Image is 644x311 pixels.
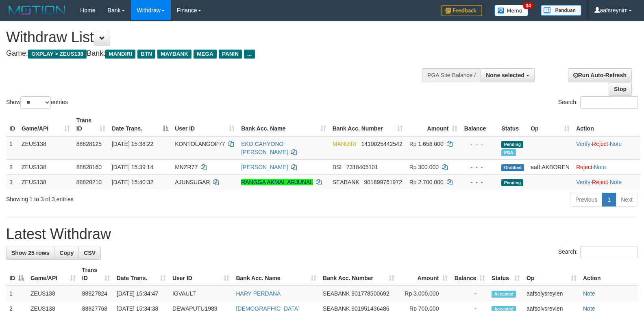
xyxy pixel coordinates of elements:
a: Note [594,164,606,170]
th: Bank Acc. Name: activate to sort column ascending [233,263,320,286]
th: Balance: activate to sort column ascending [451,263,488,286]
span: Copy [59,250,74,256]
a: Note [610,141,622,147]
span: CSV [84,250,96,256]
span: Rp 1.658.000 [409,141,444,147]
td: ZEUS138 [18,159,73,174]
span: Rp 2.700.000 [409,179,444,185]
img: Feedback.jpg [442,5,482,16]
td: 1 [6,286,27,301]
span: MANDIRI [105,50,135,59]
span: Pending [501,179,523,186]
span: [DATE] 15:39:14 [112,164,153,170]
input: Search: [580,246,638,258]
span: Copy 7318405101 to clipboard [346,164,378,170]
th: Date Trans.: activate to sort column ascending [113,263,169,286]
span: Pending [501,141,523,148]
span: KONTOLANGOP77 [175,141,225,147]
img: panduan.png [541,5,581,16]
h4: Game: Bank: [6,50,421,58]
a: Verify [576,179,590,185]
th: Action [573,113,640,136]
th: Bank Acc. Number: activate to sort column ascending [329,113,406,136]
span: MEGA [194,50,217,59]
a: EKO CAHYONO [PERSON_NAME] [241,141,288,155]
img: Button%20Memo.svg [494,5,529,16]
span: [DATE] 15:40:32 [112,179,153,185]
span: [DATE] 15:38:22 [112,141,153,147]
span: Accepted [492,291,516,298]
a: Note [583,290,595,297]
a: Verify [576,141,590,147]
label: Search: [558,96,638,109]
td: · [573,159,640,174]
td: ZEUS138 [27,286,79,301]
th: Trans ID: activate to sort column ascending [79,263,113,286]
th: User ID: activate to sort column ascending [172,113,238,136]
select: Showentries [20,96,51,109]
th: Amount: activate to sort column ascending [406,113,461,136]
label: Search: [558,246,638,258]
td: 2 [6,159,18,174]
a: [PERSON_NAME] [241,164,288,170]
th: Op: activate to sort column ascending [523,263,580,286]
td: · · [573,174,640,189]
a: Reject [592,141,608,147]
span: 88828210 [76,179,102,185]
td: 1 [6,136,18,160]
th: Bank Acc. Name: activate to sort column ascending [238,113,329,136]
span: MNZR77 [175,164,198,170]
label: Show entries [6,96,68,109]
span: MAYBANK [157,50,191,59]
span: Rp 300.000 [409,164,439,170]
td: aafLAKBOREN [527,159,573,174]
th: Bank Acc. Number: activate to sort column ascending [320,263,398,286]
td: ZEUS138 [18,136,73,160]
div: - - - [464,178,495,186]
span: PANIN [219,50,242,59]
span: None selected [486,72,524,78]
a: Previous [570,193,603,207]
span: OXPLAY > ZEUS138 [28,50,87,59]
th: Game/API: activate to sort column ascending [27,263,79,286]
th: Status [498,113,527,136]
div: PGA Site Balance / [422,68,481,82]
th: Date Trans.: activate to sort column descending [109,113,172,136]
button: None selected [481,68,535,82]
th: ID [6,113,18,136]
span: Grabbed [501,164,524,171]
td: · · [573,136,640,160]
a: HARY PERDANA [236,290,281,297]
a: Note [610,179,622,185]
td: ZEUS138 [18,174,73,189]
div: - - - [464,163,495,171]
span: Marked by aafchomsokheang [501,149,516,156]
h1: Withdraw List [6,29,421,46]
td: IGVAULT [169,286,233,301]
td: 3 [6,174,18,189]
input: Search: [580,96,638,109]
th: Amount: activate to sort column ascending [398,263,451,286]
a: RANGGA AKMAL ARJUNAL [241,179,313,185]
div: Showing 1 to 3 of 3 entries [6,192,262,203]
span: ... [244,50,255,59]
span: BSI [333,164,342,170]
a: Copy [54,246,79,260]
th: Game/API: activate to sort column ascending [18,113,73,136]
td: - [451,286,488,301]
th: User ID: activate to sort column ascending [169,263,233,286]
a: Show 25 rows [6,246,54,260]
span: Copy 901778500692 to clipboard [351,290,389,297]
div: - - - [464,140,495,148]
th: Status: activate to sort column ascending [488,263,523,286]
td: 88827824 [79,286,113,301]
span: SEABANK [333,179,359,185]
a: Reject [592,179,608,185]
span: BTN [137,50,155,59]
a: Stop [609,82,632,96]
th: Action [580,263,638,286]
a: Next [616,193,638,207]
span: SEABANK [323,290,350,297]
th: Balance [461,113,498,136]
span: Copy 901899761972 to clipboard [364,179,402,185]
